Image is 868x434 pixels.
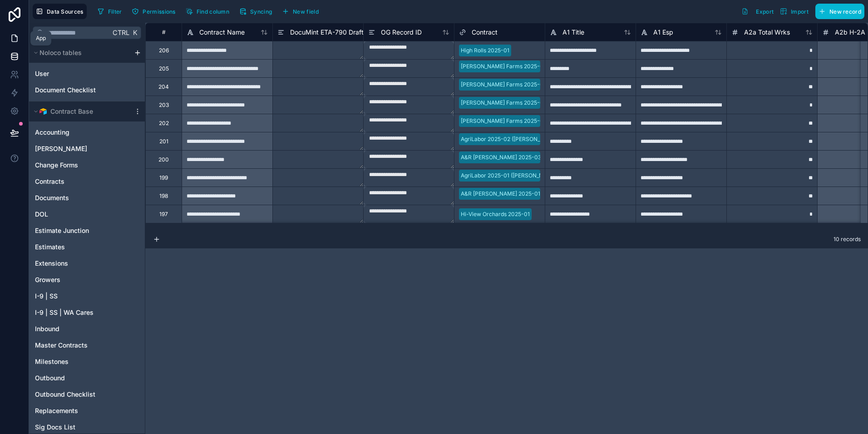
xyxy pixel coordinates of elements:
[132,30,138,36] span: K
[36,35,46,42] div: App
[562,28,584,37] span: A1 Title
[159,192,168,200] div: 198
[791,8,809,15] span: Import
[293,8,319,15] span: New field
[182,5,232,18] button: Find column
[461,99,563,107] div: [PERSON_NAME] Farms 2025-02 (CDL)
[461,117,546,125] div: [PERSON_NAME] Farms 2025-01
[153,29,175,35] div: #
[236,5,275,18] button: Syncing
[199,28,245,37] span: Contract Name
[128,5,178,18] button: Permissions
[738,4,777,19] button: Export
[290,28,364,37] span: DocuMint ETA-790 Draft
[108,8,122,15] span: Filter
[236,5,279,18] a: Syncing
[159,47,169,54] div: 206
[112,27,130,38] span: Ctrl
[812,4,864,19] a: New record
[461,190,553,198] div: A&R [PERSON_NAME] 2025-01 (OR)
[461,153,541,161] div: A&R [PERSON_NAME] 2025-03
[197,8,229,15] span: Find column
[461,210,530,218] div: Hi-View Orchards 2025-01
[815,4,864,19] button: New record
[461,62,580,71] div: [PERSON_NAME] Farms 2025-04 (Crew Lead)
[159,174,168,182] div: 199
[835,28,865,37] span: A2b H-2A
[159,120,169,127] div: 202
[94,5,125,18] button: Filter
[159,101,169,109] div: 203
[158,156,169,163] div: 200
[744,28,790,37] span: A2a Total Wrks
[833,236,861,243] span: 10 records
[159,65,169,72] div: 205
[159,211,168,218] div: 197
[777,4,812,19] button: Import
[33,4,87,19] button: Data Sources
[381,28,422,37] span: OG Record ID
[128,5,182,18] a: Permissions
[461,46,509,55] div: High Rolls 2025-01
[461,135,559,143] div: AgriLabor 2025-02 ([PERSON_NAME])
[158,83,169,91] div: 204
[461,81,580,89] div: [PERSON_NAME] Farms 2025-03 (Staggering)
[653,28,673,37] span: A1 Esp
[143,8,175,15] span: Permissions
[829,8,861,15] span: New record
[250,8,272,15] span: Syncing
[159,138,168,145] div: 201
[47,8,84,15] span: Data Sources
[279,5,322,18] button: New field
[472,28,498,37] span: Contract
[461,172,562,180] div: AgriLabor 2025-01 ([PERSON_NAME] 1)
[756,8,774,15] span: Export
